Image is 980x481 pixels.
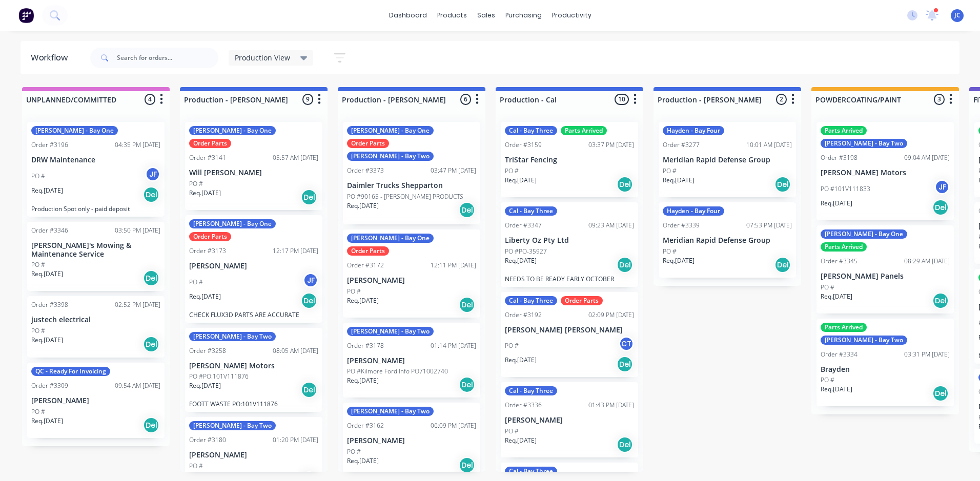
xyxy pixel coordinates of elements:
div: Order #3277 [663,140,700,150]
p: Req. [DATE] [189,292,221,301]
span: JC [954,11,961,20]
p: NEEDS TO BE READY EARLY OCTOBER [505,275,634,283]
div: Order #3159 [505,140,542,150]
div: QC - Ready For Invoicing [31,367,110,376]
p: PO # [31,172,45,181]
p: Req. [DATE] [505,256,537,265]
div: 10:01 AM [DATE] [746,140,792,150]
div: Parts Arrived [821,242,867,252]
p: PO # [505,427,519,436]
p: PO # [347,447,361,456]
div: Order #3162 [347,421,384,430]
div: Del [617,176,633,193]
p: [PERSON_NAME] [31,396,160,405]
div: Cal - Bay Three [505,206,557,216]
div: QC - Ready For InvoicingOrder #330909:54 AM [DATE][PERSON_NAME]PO #Req.[DATE]Del [27,363,165,438]
div: Order #3339 [663,221,700,230]
p: [PERSON_NAME] Motors [821,169,950,177]
div: Parts Arrived[PERSON_NAME] - Bay TwoOrder #333403:31 PM [DATE]BraydenPO #Req.[DATE]Del [816,319,954,407]
div: [PERSON_NAME] - Bay Two [347,327,434,336]
div: Del [301,189,317,205]
p: Req. [DATE] [31,269,63,279]
div: [PERSON_NAME] - Bay TwoOrder #317801:14 PM [DATE][PERSON_NAME]PO #Kilmore Ford Info PO71002740Req... [343,323,480,398]
div: [PERSON_NAME] - Bay Two [347,407,434,416]
div: 12:11 PM [DATE] [431,261,476,270]
p: Will [PERSON_NAME] [189,169,318,177]
p: Req. [DATE] [189,471,221,480]
div: Parts Arrived[PERSON_NAME] - Bay TwoOrder #319809:04 AM [DATE][PERSON_NAME] MotorsPO #101V111833J... [816,122,954,220]
div: [PERSON_NAME] - Bay One [821,229,907,239]
p: PO # [31,407,45,416]
div: Cal - Bay ThreeOrder PartsOrder #319202:09 PM [DATE][PERSON_NAME] [PERSON_NAME]PO #CTReq.[DATE]Del [501,292,638,378]
p: Meridian Rapid Defense Group [663,236,792,245]
img: Factory [18,8,34,23]
div: 05:57 AM [DATE] [273,153,318,162]
p: [PERSON_NAME] [PERSON_NAME] [505,326,634,334]
div: [PERSON_NAME] - Bay OneOrder PartsOrder #317212:11 PM [DATE][PERSON_NAME]PO #Req.[DATE]Del [343,229,480,318]
div: Cal - Bay ThreeParts ArrivedOrder #315903:37 PM [DATE]TriStar FencingPO #Req.[DATE]Del [501,122,638,197]
p: [PERSON_NAME] [189,262,318,270]
div: Del [459,297,475,313]
div: 07:53 PM [DATE] [746,221,792,230]
div: [PERSON_NAME] - Bay Two [821,336,907,345]
div: Order #334603:50 PM [DATE][PERSON_NAME]'s Mowing & Maintenance ServicePO #Req.[DATE]Del [27,222,165,291]
div: Del [143,186,159,203]
div: Order #3178 [347,341,384,350]
div: Cal - Bay Three [505,296,557,305]
p: Meridian Rapid Defense Group [663,156,792,164]
div: 03:31 PM [DATE] [904,350,950,359]
div: purchasing [500,8,547,23]
div: Order #3173 [189,246,226,256]
div: 09:23 AM [DATE] [588,221,634,230]
p: PO # [189,179,203,189]
div: Order #339802:52 PM [DATE]justech electricalPO #Req.[DATE]Del [27,296,165,358]
div: Order #3141 [189,153,226,162]
p: Req. [DATE] [821,199,852,208]
p: Brayden [821,365,950,374]
div: Order #3180 [189,435,226,445]
div: 08:05 AM [DATE] [273,346,318,355]
p: Req. [DATE] [347,376,379,385]
p: PO # [31,326,45,336]
div: [PERSON_NAME] - Bay One [31,126,118,135]
p: PO #Kilmore Ford Info PO71002740 [347,367,448,376]
div: Order #3336 [505,401,542,410]
div: [PERSON_NAME] - Bay TwoOrder #325808:05 AM [DATE][PERSON_NAME] MotorsPO #PO:101V111876Req.[DATE]D... [185,328,322,412]
div: Parts Arrived [821,323,867,332]
div: Workflow [31,52,73,64]
div: Order #3346 [31,226,68,235]
div: JF [145,166,160,182]
p: PO #PO:101V111876 [189,372,249,381]
p: Req. [DATE] [31,186,63,195]
p: Req. [DATE] [505,436,537,445]
div: Order #3258 [189,346,226,355]
p: Req. [DATE] [505,176,537,185]
div: Order #3172 [347,261,384,270]
div: 06:09 PM [DATE] [431,421,476,430]
p: [PERSON_NAME] [347,276,476,285]
div: [PERSON_NAME] - Bay One [347,126,434,135]
p: Req. [DATE] [189,189,221,198]
div: Hayden - Bay Four [663,206,724,216]
div: Order #3309 [31,381,68,390]
input: Search for orders... [117,48,218,68]
div: [PERSON_NAME] - Bay OneOrder Parts[PERSON_NAME] - Bay TwoOrder #337303:47 PM [DATE]Daimler Trucks... [343,122,480,224]
p: CHECK FLUX3D PARTS ARE ACCURATE [189,311,318,319]
p: PO # [189,278,203,287]
a: dashboard [384,8,432,23]
p: FOOTT WASTE PO:101V111876 [189,400,318,408]
div: Order Parts [189,232,231,241]
div: Order #3334 [821,350,857,359]
div: Cal - Bay Three [505,126,557,135]
p: Req. [DATE] [505,355,537,365]
div: CT [619,336,634,351]
p: Req. [DATE] [31,336,63,345]
div: Del [932,385,949,402]
div: productivity [547,8,597,23]
div: [PERSON_NAME] - Bay OneOrder #319604:35 PM [DATE]DRW MaintenancePO #JFReq.[DATE]DelProduction Spo... [27,122,165,217]
div: Cal - Bay Three [505,386,557,395]
div: Del [459,377,475,393]
div: Del [301,292,317,309]
div: [PERSON_NAME] - Bay OneOrder PartsOrder #317312:17 PM [DATE][PERSON_NAME]PO #JFReq.[DATE]DelCHECK... [185,215,322,323]
p: PO #90165 - [PERSON_NAME] PRODUCTS [347,192,463,201]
